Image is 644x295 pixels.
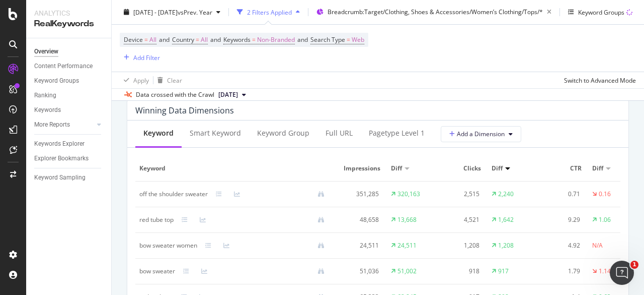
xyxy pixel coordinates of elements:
[34,76,79,86] div: Keyword Groups
[34,61,93,72] div: Content Performance
[210,35,221,44] span: and
[449,130,505,138] span: Add a Dimension
[441,215,479,224] div: 4,521
[34,8,103,18] div: Analytics
[560,72,636,88] button: Switch to Advanced Mode
[257,33,295,47] span: Non-Branded
[178,8,212,16] span: vs Prev. Year
[34,90,104,101] a: Ranking
[498,241,514,250] div: 1,208
[441,241,479,250] div: 1,208
[441,164,481,173] span: Clicks
[133,76,149,84] div: Apply
[233,4,304,20] button: 2 Filters Applied
[542,241,580,250] div: 4.92
[441,126,521,142] button: Add a Dimension
[599,215,611,224] div: 1.06
[498,215,514,224] div: 1,642
[542,267,580,276] div: 1.79
[341,241,379,250] div: 24,511
[341,267,379,276] div: 51,036
[135,105,234,115] div: Winning Data Dimensions
[34,139,85,149] div: Keywords Explorer
[347,35,350,44] span: =
[341,215,379,224] div: 48,658
[441,190,479,199] div: 2,515
[167,76,182,84] div: Clear
[592,241,603,250] div: N/A
[133,53,160,62] div: Add Filter
[201,33,208,47] span: All
[34,46,58,57] div: Overview
[369,128,425,138] div: pagetype Level 1
[599,190,611,199] div: 0.16
[136,90,214,99] div: Data crossed with the Crawl
[610,261,634,285] iframe: Intercom live chat
[310,35,345,44] span: Search Type
[223,35,251,44] span: Keywords
[252,35,256,44] span: =
[397,267,417,276] div: 51,002
[397,190,420,199] div: 320,163
[120,51,160,64] button: Add Filter
[144,35,148,44] span: =
[352,33,364,47] span: Web
[34,46,104,57] a: Overview
[297,35,308,44] span: and
[34,105,104,115] a: Keywords
[247,8,292,16] div: 2 Filters Applied
[326,128,353,138] div: Full URL
[133,8,178,16] span: [DATE] - [DATE]
[190,128,241,138] div: Smart Keyword
[139,215,174,224] div: red tube top
[34,76,104,86] a: Keyword Groups
[34,120,70,130] div: More Reports
[218,90,238,99] span: 2025 Jul. 28th
[120,4,224,20] button: [DATE] - [DATE]vsPrev. Year
[542,190,580,199] div: 0.71
[139,164,330,173] span: Keyword
[34,105,61,115] div: Keywords
[592,164,603,173] span: Diff
[34,153,89,164] div: Explorer Bookmarks
[124,35,143,44] span: Device
[143,128,174,138] div: Keyword
[328,8,543,16] span: Breadcrumb: Target/Clothing, Shoes & Accessories/Women’s Clothing/Tops/*
[34,139,104,149] a: Keywords Explorer
[34,18,103,30] div: RealKeywords
[257,128,309,138] div: Keyword Group
[312,4,555,20] button: Breadcrumb:Target/Clothing, Shoes & Accessories/Women’s Clothing/Tops/*
[542,164,582,173] span: CTR
[149,33,156,47] span: All
[34,61,104,72] a: Content Performance
[34,172,86,183] div: Keyword Sampling
[397,241,417,250] div: 24,511
[341,164,380,173] span: Impressions
[120,72,149,88] button: Apply
[564,76,636,84] div: Switch to Advanced Mode
[34,90,56,101] div: Ranking
[172,35,194,44] span: Country
[599,267,611,276] div: 1.14
[498,190,514,199] div: 2,240
[498,267,509,276] div: 917
[564,4,636,20] button: Keyword Groups
[441,267,479,276] div: 918
[34,120,94,130] a: More Reports
[34,172,104,183] a: Keyword Sampling
[139,241,197,250] div: bow sweater women
[341,190,379,199] div: 351,285
[159,35,170,44] span: and
[630,261,638,269] span: 1
[34,153,104,164] a: Explorer Bookmarks
[153,72,182,88] button: Clear
[196,35,199,44] span: =
[397,215,417,224] div: 13,668
[214,89,250,101] button: [DATE]
[492,164,503,173] span: Diff
[139,190,208,199] div: off the shoulder sweater
[542,215,580,224] div: 9.29
[578,8,624,16] div: Keyword Groups
[139,267,175,276] div: bow sweater
[391,164,402,173] span: Diff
